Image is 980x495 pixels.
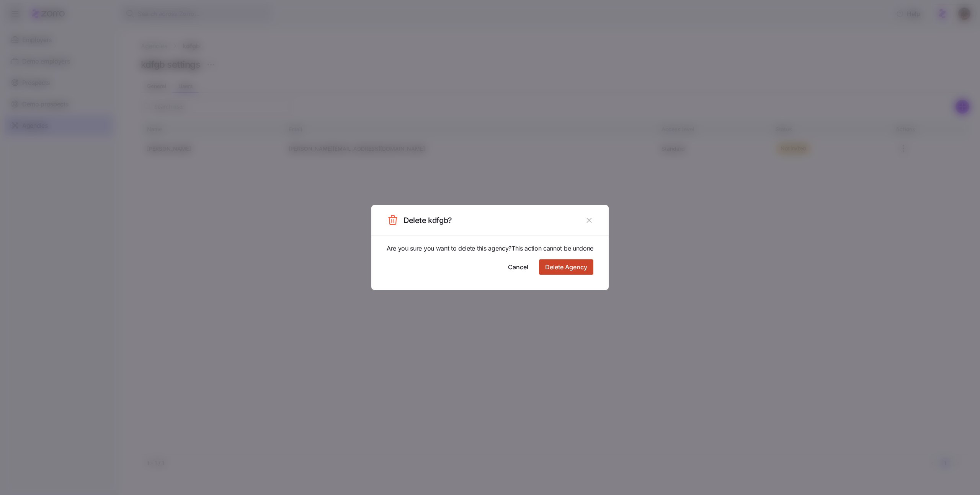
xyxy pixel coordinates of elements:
[502,259,534,275] button: Cancel
[539,259,593,275] button: Delete Agency
[511,244,593,253] span: This action cannot be undone
[387,244,511,253] span: Are you sure you want to delete this agency?
[403,215,452,226] h2: Delete kdfgb?
[508,262,528,272] span: Cancel
[545,262,587,272] span: Delete Agency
